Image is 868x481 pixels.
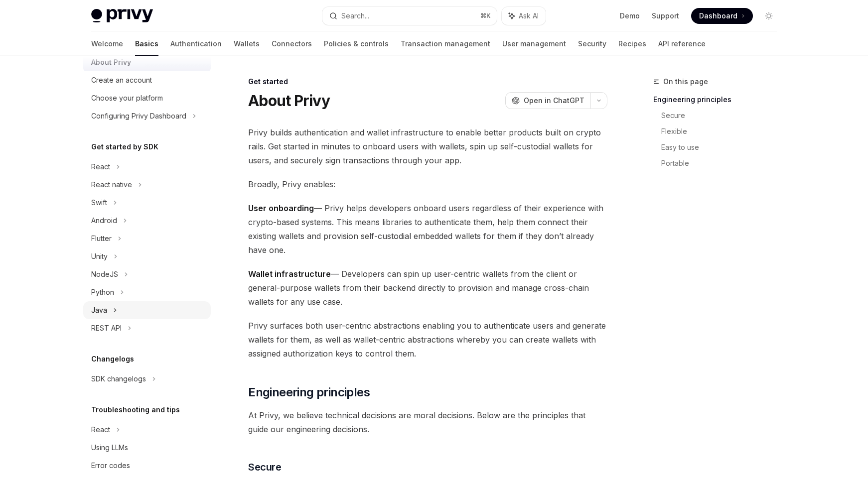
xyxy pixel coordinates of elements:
[519,11,539,21] span: Ask AI
[661,139,785,155] a: Easy to use
[91,404,180,416] h5: Troubleshooting and tips
[91,197,107,209] div: Swift
[91,215,117,227] div: Android
[248,267,607,309] span: — Developers can spin up user-centric wallets from the client or general-purpose wallets from the...
[83,439,211,457] a: Using LLMs
[91,233,112,244] div: Flutter
[234,32,260,56] a: Wallets
[524,96,584,106] span: Open in ChatGPT
[663,76,708,88] span: On this page
[480,12,491,20] span: ⌘ K
[135,32,158,56] a: Basics
[91,460,130,472] div: Error codes
[91,424,110,436] div: React
[91,353,134,365] h5: Changelogs
[502,32,566,56] a: User management
[91,74,152,86] div: Create an account
[578,32,606,56] a: Security
[170,32,222,56] a: Authentication
[652,11,679,21] a: Support
[699,11,737,21] span: Dashboard
[91,442,128,454] div: Using LLMs
[661,123,785,139] a: Flexible
[248,319,607,361] span: Privy surfaces both user-centric abstractions enabling you to authenticate users and generate wal...
[761,8,777,24] button: Toggle dark mode
[91,322,122,334] div: REST API
[248,92,330,110] h1: About Privy
[91,92,163,104] div: Choose your platform
[248,460,281,474] span: Secure
[661,108,785,123] a: Secure
[91,161,110,173] div: React
[83,71,211,89] a: Create an account
[691,8,753,24] a: Dashboard
[248,201,607,257] span: — Privy helps developers onboard users regardless of their experience with crypto-based systems. ...
[341,10,369,22] div: Search...
[91,141,158,153] h5: Get started by SDK
[83,457,211,475] a: Error codes
[248,408,607,436] span: At Privy, we believe technical decisions are moral decisions. Below are the principles that guide...
[91,268,118,280] div: NodeJS
[91,9,153,23] img: light logo
[91,373,146,385] div: SDK changelogs
[661,155,785,171] a: Portable
[91,110,186,122] div: Configuring Privy Dashboard
[248,384,370,400] span: Engineering principles
[658,32,706,56] a: API reference
[248,269,331,279] strong: Wallet infrastructure
[91,286,114,298] div: Python
[83,89,211,107] a: Choose your platform
[322,7,497,25] button: Search...⌘K
[91,179,132,191] div: React native
[620,11,640,21] a: Demo
[505,92,590,109] button: Open in ChatGPT
[272,32,312,56] a: Connectors
[248,77,607,87] div: Get started
[324,32,389,56] a: Policies & controls
[653,92,785,108] a: Engineering principles
[248,203,314,213] strong: User onboarding
[91,250,108,262] div: Unity
[248,177,607,191] span: Broadly, Privy enables:
[91,32,123,56] a: Welcome
[401,32,490,56] a: Transaction management
[502,7,546,25] button: Ask AI
[91,304,107,316] div: Java
[248,125,607,167] span: Privy builds authentication and wallet infrastructure to enable better products built on crypto r...
[618,32,646,56] a: Recipes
